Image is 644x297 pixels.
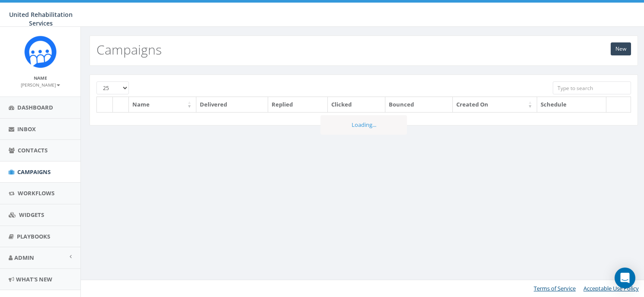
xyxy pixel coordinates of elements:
[320,115,407,135] div: Loading...
[19,211,44,219] span: Widgets
[34,75,47,81] small: Name
[129,97,196,112] th: Name
[615,268,635,288] div: Open Intercom Messenger
[21,82,60,88] small: [PERSON_NAME]
[18,146,48,154] span: Contacts
[553,81,631,94] input: Type to search
[537,97,606,112] th: Schedule
[583,284,639,292] a: Acceptable Use Policy
[21,81,60,88] a: [PERSON_NAME]
[328,97,385,112] th: Clicked
[9,10,73,27] span: United Rehabilitation Services
[17,125,36,133] span: Inbox
[268,97,327,112] th: Replied
[17,168,51,176] span: Campaigns
[385,97,453,112] th: Bounced
[24,36,57,68] img: Rally_Corp_Icon_1.png
[534,284,576,292] a: Terms of Service
[18,189,54,197] span: Workflows
[453,97,537,112] th: Created On
[96,42,162,57] h2: Campaigns
[196,97,268,112] th: Delivered
[17,103,53,111] span: Dashboard
[16,275,52,283] span: What's New
[611,42,631,55] a: New
[14,254,34,261] span: Admin
[17,232,50,240] span: Playbooks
